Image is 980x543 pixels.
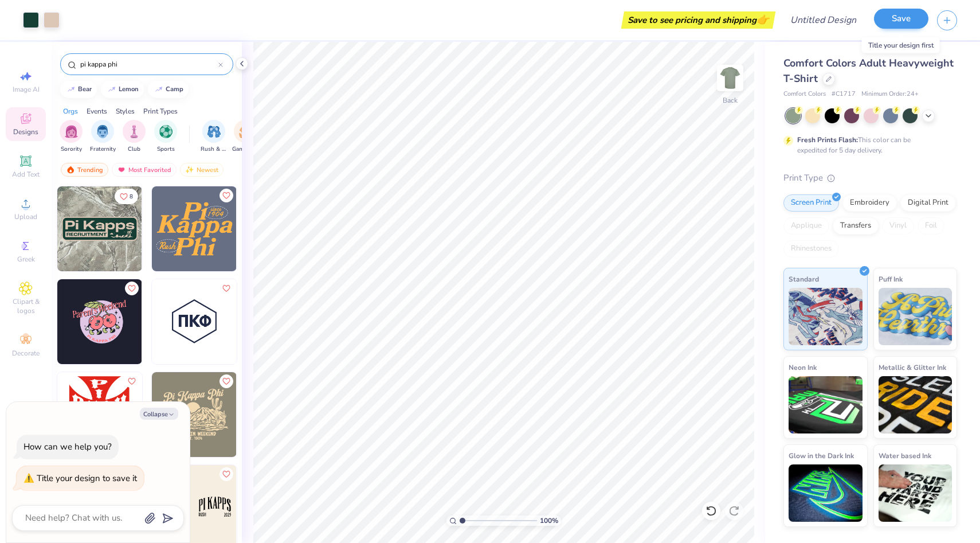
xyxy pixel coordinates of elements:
img: b450fd76-db46-4e85-a610-77841b0ecbaa [57,279,142,364]
div: Print Type [783,171,957,185]
div: Screen Print [783,194,839,212]
img: Newest.gif [185,166,194,174]
img: Rush & Bid Image [207,125,221,138]
div: filter for Sorority [60,120,83,154]
div: filter for Club [123,120,146,154]
div: Trending [61,163,108,177]
span: Game Day [232,145,258,154]
span: Upload [14,212,37,221]
img: b5dad00a-6420-4ac9-a320-fa4866276691 [152,279,237,364]
span: Neon Ink [789,361,817,373]
button: filter button [123,120,146,154]
div: Styles [116,106,135,116]
img: 15614509-a96f-4901-9837-ec5b181130f7 [57,372,142,457]
button: filter button [154,120,177,154]
span: Club [128,145,140,154]
img: 2ec03bd2-6008-406d-8a2b-be55bb466c9c [142,186,226,271]
div: Print Types [143,106,178,116]
button: Like [125,282,139,295]
img: 764cf0e3-f725-4614-b999-3af0d51a9894 [152,372,237,457]
span: Greek [17,255,35,264]
input: Untitled Design [781,9,865,32]
img: 4c0a6b67-3ecc-43bd-8ee7-2e5ceab6a59f [152,186,237,271]
button: Like [219,467,233,481]
button: filter button [60,120,83,154]
img: Puff Ink [879,288,952,345]
div: Digital Print [900,194,956,212]
span: Fraternity [90,145,116,154]
strong: Fresh Prints Flash: [797,135,858,144]
input: Try "Alpha" [79,58,218,70]
div: Save to see pricing and shipping [624,11,773,29]
div: Most Favorited [112,163,177,177]
button: lemon [101,81,144,98]
span: Rush & Bid [201,145,227,154]
span: Clipart & logos [6,297,46,315]
span: Minimum Order: 24 + [861,89,919,99]
img: 8ae9be5b-5c70-40d8-9c17-77443ffb9076 [236,279,321,364]
button: filter button [90,120,116,154]
span: Comfort Colors Adult Heavyweight T-Shirt [783,56,954,85]
img: Standard [789,288,863,345]
button: Like [125,374,139,388]
span: Sorority [61,145,82,154]
div: Title your design first [862,37,940,53]
div: Embroidery [842,194,897,212]
div: Title your design to save it [37,472,137,484]
span: 👉 [756,13,769,26]
span: Designs [13,127,38,136]
img: Metallic & Glitter Ink [879,376,952,433]
img: Fraternity Image [96,125,109,138]
span: Add Text [12,170,40,179]
img: trend_line.gif [66,86,76,93]
img: Back [719,67,742,89]
span: # C1717 [832,89,856,99]
div: camp [166,86,183,92]
img: Water based Ink [879,464,952,522]
button: filter button [201,120,227,154]
img: trend_line.gif [107,86,116,93]
span: Comfort Colors [783,89,826,99]
span: Water based Ink [879,450,931,462]
div: How can we help you? [23,441,112,452]
img: most_fav.gif [117,166,126,174]
div: lemon [119,86,139,92]
button: bear [60,81,97,98]
div: Events [87,106,107,116]
div: Orgs [63,106,78,116]
button: Save [874,9,928,29]
img: trend_line.gif [154,86,163,93]
span: Puff Ink [879,273,903,285]
img: Club Image [128,125,140,138]
img: 8324be75-1b36-4aaa-8cdf-ecda1603e69b [236,186,321,271]
button: Like [219,374,233,388]
span: Metallic & Glitter Ink [879,361,946,373]
img: 4e267580-7e21-4e67-97d1-be5f85398549 [57,186,142,271]
button: Like [219,282,233,295]
div: filter for Fraternity [90,120,116,154]
div: Vinyl [882,217,914,235]
img: 96293be8-d2db-4c50-943e-1e1ff75679fc [236,372,321,457]
span: Image AI [13,85,40,94]
div: Rhinestones [783,240,839,257]
div: Transfers [833,217,879,235]
button: filter button [232,120,258,154]
button: Like [219,189,233,202]
div: filter for Game Day [232,120,258,154]
span: 8 [130,194,133,200]
img: Game Day Image [239,125,252,138]
div: filter for Rush & Bid [201,120,227,154]
div: Foil [918,217,944,235]
img: Glow in the Dark Ink [789,464,863,522]
div: Back [723,95,738,106]
div: Applique [783,217,829,235]
span: Decorate [12,349,40,358]
span: Standard [789,273,819,285]
span: 100 % [540,515,558,526]
img: 38048656-9801-4a44-ad83-54e4b3eeb480 [142,372,226,457]
button: camp [148,81,189,98]
div: This color can be expedited for 5 day delivery. [797,135,938,155]
img: Sports Image [159,125,173,138]
span: Glow in the Dark Ink [789,450,854,462]
div: Newest [180,163,224,177]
